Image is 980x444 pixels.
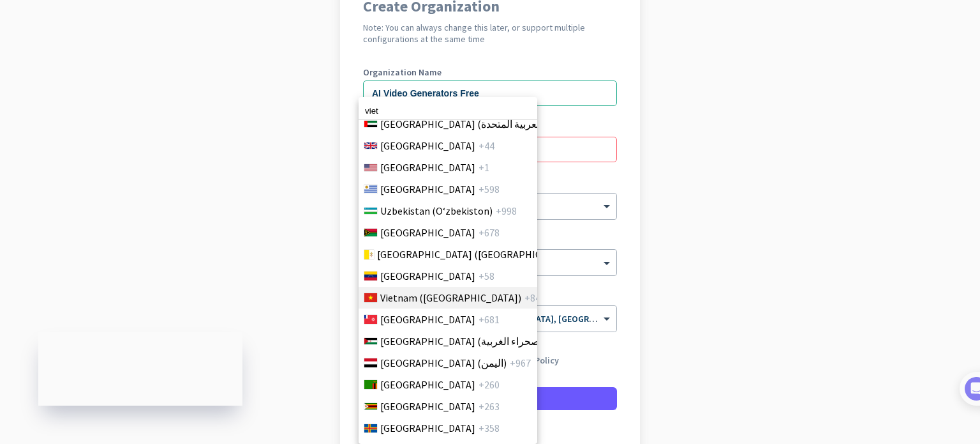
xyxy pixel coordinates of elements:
[479,399,500,414] span: +263
[380,225,475,240] span: [GEOGRAPHIC_DATA]
[380,399,475,414] span: [GEOGRAPHIC_DATA]
[479,160,489,175] span: +1
[479,312,500,327] span: +681
[380,181,475,197] span: [GEOGRAPHIC_DATA]
[380,290,521,305] span: Vietnam ([GEOGRAPHIC_DATA])
[38,332,242,406] iframe: Insightful Status
[380,116,582,132] span: [GEOGRAPHIC_DATA] (‫الإمارات العربية المتحدة‬‎)
[380,312,475,327] span: [GEOGRAPHIC_DATA]
[380,138,475,153] span: [GEOGRAPHIC_DATA]
[479,420,500,436] span: +358
[380,377,475,392] span: [GEOGRAPHIC_DATA]
[479,181,500,197] span: +598
[479,377,500,392] span: +260
[524,290,540,305] span: +84
[479,268,494,284] span: +58
[377,247,576,262] span: [GEOGRAPHIC_DATA] ([GEOGRAPHIC_DATA])
[359,103,537,119] input: Search Country
[479,138,494,153] span: +44
[510,355,531,371] span: +967
[380,333,549,349] span: [GEOGRAPHIC_DATA] (‫الصحراء الغربية‬‎)
[479,225,500,240] span: +678
[380,203,493,218] span: Uzbekistan (Oʻzbekiston)
[380,160,475,175] span: [GEOGRAPHIC_DATA]
[380,420,475,436] span: [GEOGRAPHIC_DATA]
[380,268,475,284] span: [GEOGRAPHIC_DATA]
[380,355,507,371] span: [GEOGRAPHIC_DATA] (‫اليمن‬‎)
[496,203,517,218] span: +998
